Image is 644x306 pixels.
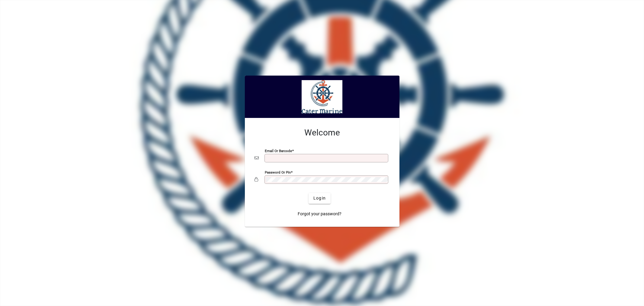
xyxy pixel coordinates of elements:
[295,209,344,220] a: Forgot your password?
[265,170,291,174] mat-label: Password or Pin
[255,128,390,138] h2: Welcome
[313,195,326,201] span: Login
[298,211,341,217] span: Forgot your password?
[265,148,292,153] mat-label: Email or Barcode
[309,193,331,204] button: Login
